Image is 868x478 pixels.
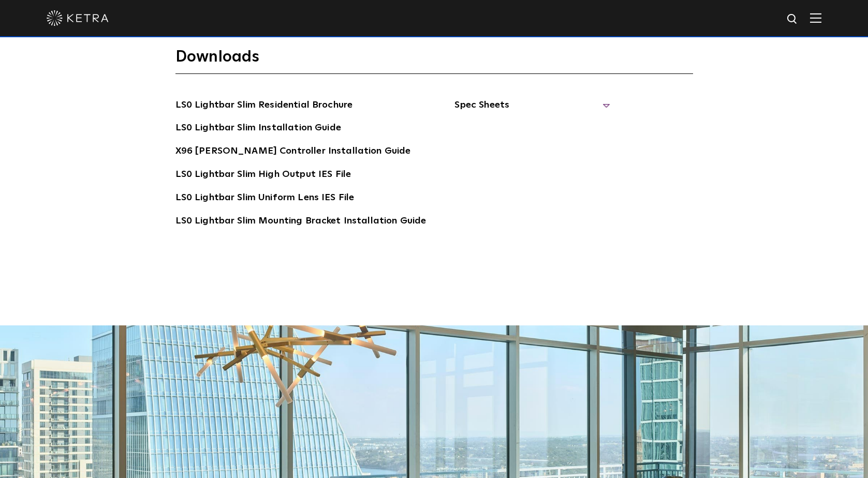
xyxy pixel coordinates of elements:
[454,98,610,121] span: Spec Sheets
[175,98,353,114] a: LS0 Lightbar Slim Residential Brochure
[175,121,341,137] a: LS0 Lightbar Slim Installation Guide
[175,190,355,207] a: LS0 Lightbar Slim Uniform Lens IES File
[786,13,799,26] img: search icon
[47,10,109,26] img: ketra-logo-2019-white
[175,214,426,230] a: LS0 Lightbar Slim Mounting Bracket Installation Guide
[175,47,693,74] h3: Downloads
[810,13,821,23] img: Hamburger%20Nav.svg
[175,144,411,160] a: X96 [PERSON_NAME] Controller Installation Guide
[175,167,351,184] a: LS0 Lightbar Slim High Output IES File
